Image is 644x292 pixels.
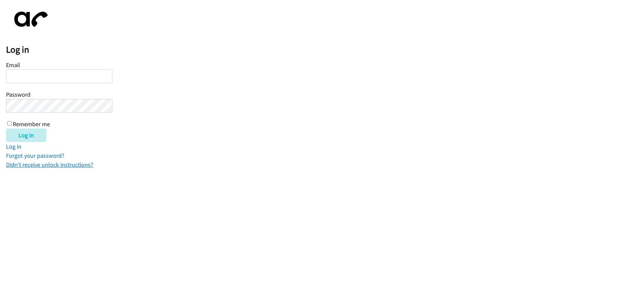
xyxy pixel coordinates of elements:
label: Email [6,61,20,69]
a: Log in [6,143,21,150]
a: Didn't receive unlock instructions? [6,161,93,168]
img: aphone-8a226864a2ddd6a5e75d1ebefc011f4aa8f32683c2d82f3fb0802fe031f96514.svg [6,6,53,33]
a: Forgot your password? [6,152,64,159]
label: Password [6,91,31,98]
input: Log in [6,129,46,142]
label: Remember me [13,120,50,128]
h2: Log in [6,44,644,55]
